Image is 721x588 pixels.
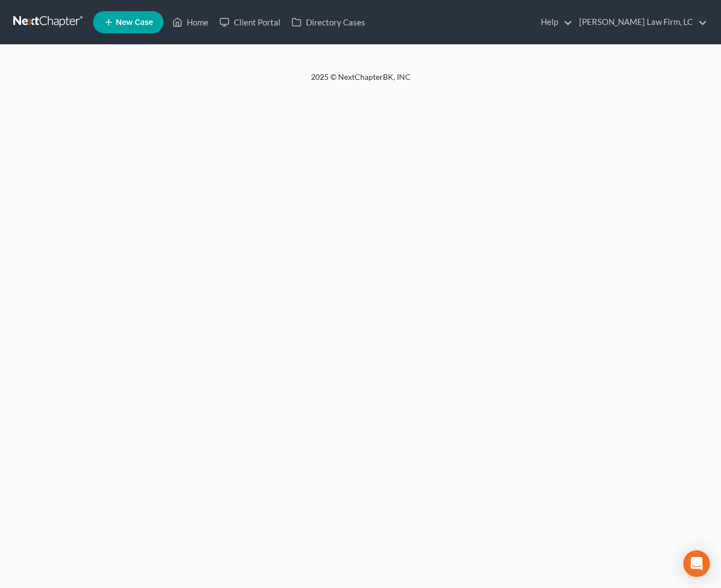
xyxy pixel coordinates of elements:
[167,12,214,32] a: Home
[93,11,163,33] new-legal-case-button: New Case
[574,12,707,32] a: [PERSON_NAME] Law Firm, LC
[45,71,677,91] div: 2025 © NextChapterBK, INC
[683,550,710,577] div: Open Intercom Messenger
[535,12,572,32] a: Help
[286,12,371,32] a: Directory Cases
[214,12,286,32] a: Client Portal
